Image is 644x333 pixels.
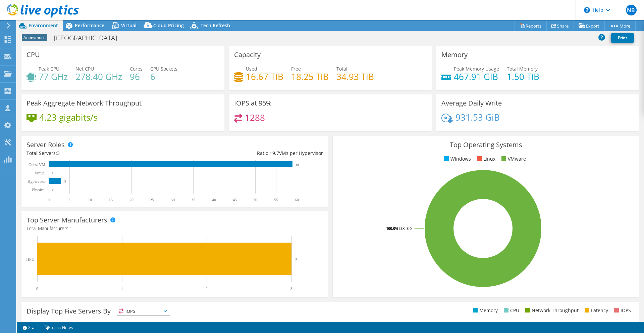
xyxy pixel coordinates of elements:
text: 20 [129,198,133,202]
h4: 77 GHz [39,73,68,80]
span: Environment [29,22,58,29]
a: Print [611,33,634,43]
li: Windows [442,155,471,163]
span: Peak Memory Usage [454,66,499,72]
h4: 1288 [245,114,265,121]
text: 0 [52,188,54,192]
h4: 6 [150,73,177,80]
h4: 4.23 gigabits/s [39,114,98,121]
text: 55 [274,198,278,202]
tspan: ESXi 8.0 [398,226,412,231]
h3: Capacity [234,51,261,58]
h3: Peak Aggregate Network Throughput [26,99,142,107]
a: 2 [18,323,39,332]
h3: Top Operating Systems [338,141,634,149]
h4: 18.25 TiB [291,73,329,80]
text: 5 [68,198,70,202]
text: 3 [290,286,292,291]
h3: Average Daily Write [441,99,502,107]
li: Linux [475,155,495,163]
a: Reports [515,20,547,31]
span: Virtual [121,22,137,29]
text: 2 [206,286,208,291]
text: Physical [32,188,46,192]
text: 15 [109,198,113,202]
text: 3 [295,257,297,261]
svg: \n [584,7,590,13]
h4: 278.40 GHz [75,73,122,80]
li: Latency [583,307,608,314]
h3: Top Server Manufacturers [26,216,107,224]
text: 1 [121,286,123,291]
div: Ratio: VMs per Hypervisor [175,150,323,157]
text: 0 [48,198,50,202]
h4: Total Manufacturers: [26,225,323,232]
text: 45 [233,198,237,202]
text: 35 [191,198,195,202]
span: Cores [130,66,143,72]
span: Performance [75,22,104,29]
a: Share [546,20,574,31]
text: 0 [36,286,38,291]
text: HPE [26,257,34,262]
span: Peak CPU [39,66,59,72]
text: 0 [52,171,54,175]
h1: [GEOGRAPHIC_DATA] [51,34,127,42]
text: 25 [150,198,154,202]
span: Used [246,66,257,72]
tspan: 100.0% [386,226,398,231]
span: Cloud Pricing [153,22,184,29]
text: 3 [64,180,66,183]
text: Hypervisor [28,179,46,184]
span: Tech Refresh [201,22,230,29]
li: VMware [500,155,526,163]
text: Guest VM [29,162,45,167]
h3: CPU [26,51,40,58]
span: CPU Sockets [150,66,177,72]
span: Free [291,66,301,72]
h3: Memory [441,51,468,58]
h4: 34.93 TiB [336,73,374,80]
span: Total [336,66,347,72]
text: 60 [295,198,299,202]
span: Anonymous [22,34,47,41]
li: IOPS [612,307,631,314]
span: NB [626,5,637,15]
span: Net CPU [75,66,94,72]
h4: 96 [130,73,143,80]
h4: 1.50 TiB [507,73,539,80]
li: Network Throughput [524,307,579,314]
span: 19.7 [270,150,279,156]
h4: 16.67 TiB [246,73,283,80]
text: Virtual [35,171,46,175]
li: CPU [502,307,519,314]
div: Total Servers: [26,150,175,157]
text: 10 [88,198,92,202]
h3: Server Roles [26,141,65,149]
h4: 931.53 GiB [455,114,500,121]
text: 30 [171,198,175,202]
li: Memory [471,307,498,314]
a: Project Notes [39,323,78,332]
h4: 467.91 GiB [454,73,499,80]
h3: IOPS at 95% [234,99,272,107]
span: IOPS [117,307,170,315]
text: 40 [212,198,216,202]
text: 59 [296,163,299,166]
span: Total Memory [507,66,538,72]
span: 3 [57,150,60,156]
a: Export [574,20,605,31]
text: 50 [253,198,257,202]
span: 1 [69,225,72,232]
a: More [604,20,636,31]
